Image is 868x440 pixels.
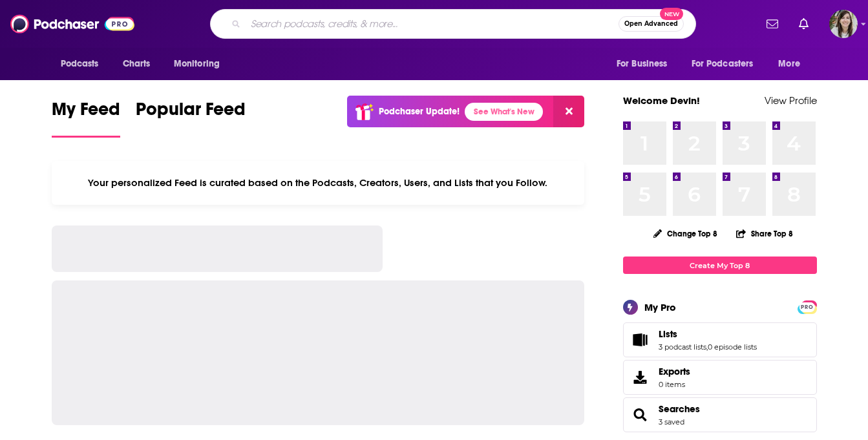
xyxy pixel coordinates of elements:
[619,16,684,32] button: Open AdvancedNew
[794,13,814,35] a: Show notifications dropdown
[165,52,237,76] button: open menu
[829,10,858,38] button: Show profile menu
[769,52,816,76] button: open menu
[114,52,158,76] a: Charts
[659,342,706,351] a: 3 podcast lists
[52,98,120,138] a: My Feed
[683,52,772,76] button: open menu
[778,55,800,73] span: More
[628,331,653,349] a: Lists
[708,342,757,351] a: 0 episode lists
[736,221,794,246] button: Share Top 8
[624,21,678,27] span: Open Advanced
[829,10,858,38] span: Logged in as devinandrade
[761,13,783,35] a: Show notifications dropdown
[246,14,619,34] input: Search podcasts, credits, & more...
[174,55,220,73] span: Monitoring
[52,161,585,205] div: Your personalized Feed is curated based on the Podcasts, Creators, Users, and Lists that you Follow.
[136,98,246,128] span: Popular Feed
[692,55,754,73] span: For Podcasters
[659,366,690,377] span: Exports
[659,328,757,340] a: Lists
[608,52,684,76] button: open menu
[52,52,116,76] button: open menu
[644,301,676,313] div: My Pro
[659,417,684,426] a: 3 saved
[623,257,817,274] a: Create My Top 8
[659,403,700,415] a: Searches
[623,360,817,395] a: Exports
[617,55,668,73] span: For Business
[646,225,726,242] button: Change Top 8
[628,406,653,424] a: Searches
[623,322,817,357] span: Lists
[123,55,151,73] span: Charts
[52,98,120,128] span: My Feed
[765,94,817,107] a: View Profile
[623,94,700,107] a: Welcome Devin!
[659,380,690,389] span: 0 items
[799,302,815,312] span: PRO
[136,98,246,138] a: Popular Feed
[829,10,858,38] img: User Profile
[379,106,460,117] p: Podchaser Update!
[210,9,696,39] div: Search podcasts, credits, & more...
[465,103,543,121] a: See What's New
[660,8,683,20] span: New
[799,302,815,311] a: PRO
[706,342,708,351] span: ,
[623,397,817,432] span: Searches
[628,368,653,386] span: Exports
[659,328,677,340] span: Lists
[10,12,134,36] img: Podchaser - Follow, Share and Rate Podcasts
[61,55,99,73] span: Podcasts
